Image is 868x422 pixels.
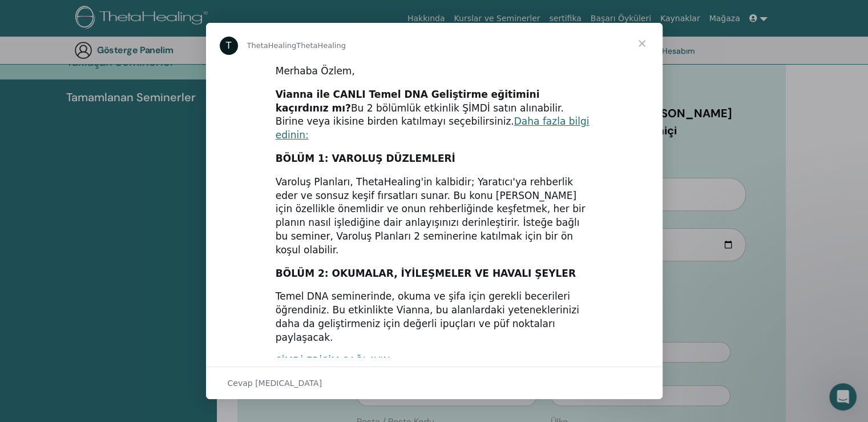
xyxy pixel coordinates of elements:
div: Sohbeti aç ve yanıtla [206,367,663,399]
font: ThetaHealing [296,41,346,50]
font: Cevap [MEDICAL_DATA] [228,379,322,388]
font: T [226,40,232,51]
div: ThetaHealing için profil resmi [220,37,238,55]
font: BÖLÜM 2: OKUMALAR, İYİLEŞMELER VE HAVALI ŞEYLER [276,268,576,279]
font: Bu 2 bölümlük etkinlik ŞİMDİ satın alınabilir. Birine veya ikisine birden katılmayı seçebilirsiniz. [276,102,564,128]
font: BÖLÜM 1: VAROLUŞ DÜZLEMLERİ [276,153,455,164]
a: ŞİMDİ ERİŞİM SAĞLAYIN [276,355,390,367]
font: Temel DNA seminerinde, okuma ve şifa için gerekli becerileri öğrendiniz. Bu etkinlikte Vianna, bu... [276,290,579,343]
font: Varoluş Planları, ThetaHealing'in kalbidir; Yaratıcı'ya rehberlik eder ve sonsuz keşif fırsatları... [276,176,586,256]
span: Kapat [621,23,663,64]
font: ThetaHealing [247,41,297,50]
font: Vianna ile CANLI Temel DNA Geliştirme eğitimini kaçırdınız mı? [276,89,540,114]
font: Merhaba Özlem, [276,65,355,77]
